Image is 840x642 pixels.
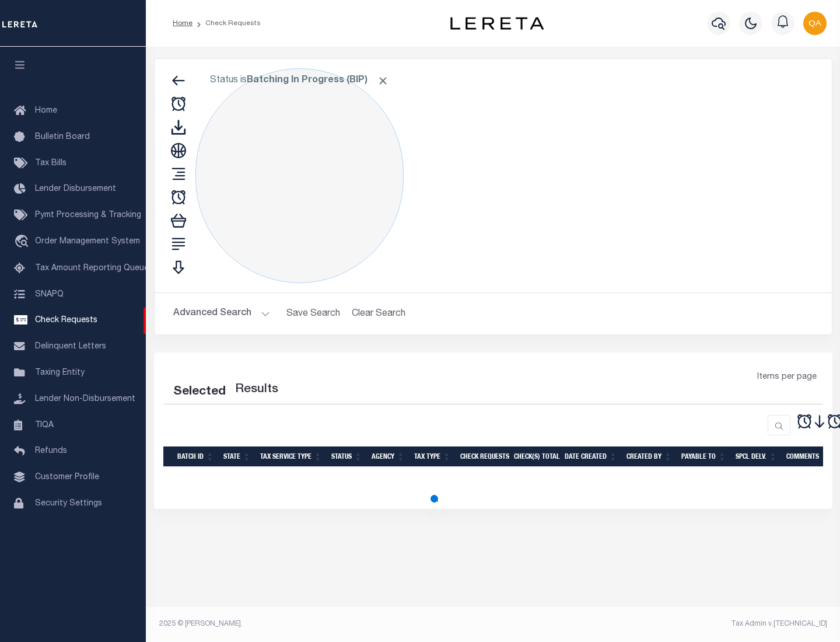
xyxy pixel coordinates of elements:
[150,619,494,629] div: 2025 © [PERSON_NAME].
[35,185,116,193] span: Lender Disbursement
[235,381,278,399] label: Results
[173,302,270,325] button: Advanced Search
[35,264,149,273] span: Tax Amount Reporting Queue
[173,446,219,467] th: Batch Id
[35,211,141,219] span: Pymt Processing & Tracking
[279,302,347,325] button: Save Search
[757,371,817,384] span: Items per page
[247,76,389,85] b: Batching In Progress (BIP)
[377,75,389,87] span: Click to Remove
[35,316,97,325] span: Check Requests
[450,17,544,30] img: logo-dark.svg
[502,619,827,629] div: Tax Admin v.[TECHNICAL_ID]
[256,446,327,467] th: Tax Service Type
[35,290,64,298] span: SNAPQ
[456,446,509,467] th: Check Requests
[219,446,256,467] th: State
[560,446,622,467] th: Date Created
[35,369,85,377] span: Taxing Entity
[35,133,90,141] span: Bulletin Board
[782,446,834,467] th: Comments
[803,12,827,35] img: svg+xml;base64,PHN2ZyB4bWxucz0iaHR0cDovL3d3dy53My5vcmcvMjAwMC9zdmciIHBvaW50ZXItZXZlbnRzPSJub25lIi...
[35,447,67,455] span: Refunds
[327,446,367,467] th: Status
[35,107,57,115] span: Home
[35,343,106,351] span: Delinquent Letters
[677,446,731,467] th: Payable To
[622,446,677,467] th: Created By
[409,446,456,467] th: Tax Type
[14,235,33,250] i: travel_explore
[35,500,102,508] span: Security Settings
[173,383,226,402] div: Selected
[192,18,261,29] li: Check Requests
[509,446,560,467] th: Check(s) Total
[35,421,54,429] span: TIQA
[35,238,140,246] span: Order Management System
[35,159,66,168] span: Tax Bills
[731,446,782,467] th: Spcl Delv.
[347,302,411,325] button: Clear Search
[195,68,404,283] div: Click to Edit
[367,446,409,467] th: Agency
[173,20,192,27] a: Home
[35,395,135,403] span: Lender Non-Disbursement
[35,473,99,481] span: Customer Profile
